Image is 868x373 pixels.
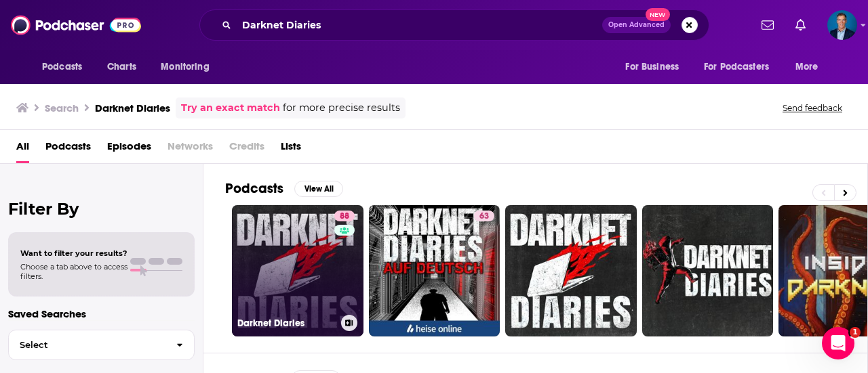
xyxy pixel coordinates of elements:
button: open menu [33,54,100,80]
span: Want to filter your results? [20,248,127,258]
button: open menu [616,54,696,80]
iframe: Intercom live chat [822,327,854,359]
a: Lists [281,135,301,163]
a: 63 [369,205,500,336]
p: Saved Searches [8,307,195,320]
a: Podcasts [45,135,91,163]
span: New [646,8,670,21]
span: 88 [340,210,349,223]
button: View All [294,181,343,197]
a: Try an exact match [181,100,280,116]
img: Podchaser - Follow, Share and Rate Podcasts [11,12,141,38]
span: Monitoring [161,58,209,76]
span: More [795,58,818,76]
h2: Podcasts [225,180,283,197]
a: Charts [98,54,144,80]
button: open menu [786,54,835,80]
a: Show notifications dropdown [756,14,779,37]
h3: Darknet Diaries [95,102,170,114]
a: 88 [334,211,355,221]
div: Search podcasts, credits, & more... [199,9,709,41]
a: 63 [474,211,494,221]
img: User Profile [827,10,857,40]
span: For Podcasters [704,58,769,76]
a: PodcastsView All [225,180,343,197]
span: Credits [229,135,264,163]
button: Show profile menu [827,10,857,40]
a: Episodes [107,135,151,163]
h3: Search [45,102,79,114]
button: open menu [151,54,226,80]
button: Select [8,330,195,360]
button: Send feedback [778,102,846,114]
a: Show notifications dropdown [790,14,811,37]
span: 1 [850,327,861,338]
h2: Filter By [8,199,195,219]
span: Select [9,341,165,349]
button: Open AdvancedNew [602,17,671,33]
input: Search podcasts, credits, & more... [237,14,602,36]
h3: Darknet Diaries [237,317,336,329]
a: All [16,135,29,163]
span: 63 [479,210,489,223]
span: Charts [107,58,136,76]
span: Podcasts [42,58,82,76]
span: For Business [625,58,679,76]
button: open menu [695,54,789,80]
span: Choose a tab above to access filters. [20,262,127,281]
span: Logged in as marc16039 [827,10,857,40]
span: for more precise results [283,100,400,116]
span: Networks [167,135,213,163]
a: 88Darknet Diaries [232,205,363,336]
span: Open Advanced [608,22,665,28]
